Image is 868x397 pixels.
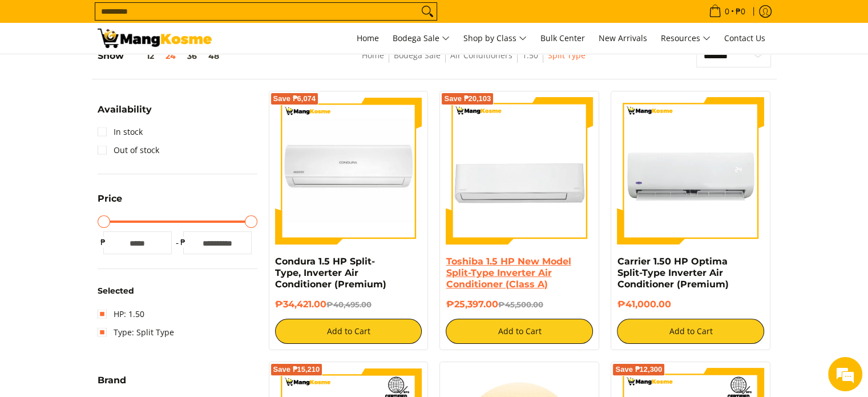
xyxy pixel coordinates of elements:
h6: ₱25,397.00 [446,299,593,310]
button: 12 [124,51,160,61]
img: condura-split-type-inverter-air-conditioner-class-b-full-view-mang-kosme [275,97,422,244]
span: Home [357,33,379,43]
button: Add to Cart [275,319,422,344]
span: ₱ [98,236,109,248]
span: ₱ [177,236,189,248]
img: Carrier 1.50 HP Optima Split-Type Inverter Air Conditioner (Premium) [617,97,764,244]
del: ₱40,495.00 [326,300,372,309]
span: Save ₱15,210 [273,366,320,373]
a: HP: 1.50 [98,305,144,323]
a: Bodega Sale [394,50,441,61]
a: Home [351,23,385,54]
span: Bulk Center [540,33,585,43]
span: • [705,5,749,18]
a: Toshiba 1.5 HP New Model Split-Type Inverter Air Conditioner (Class A) [446,256,571,290]
span: New Arrivals [599,33,647,43]
span: Availability [98,105,152,114]
a: Out of stock [98,141,159,159]
img: Toshiba 1.5 HP New Model Split-Type Inverter Air Conditioner (Class A) [446,97,593,244]
a: Home [362,50,384,61]
a: Bulk Center [535,23,591,54]
summary: Open [98,105,152,123]
img: Bodega Sale Aircon l Mang Kosme: Home Appliances Warehouse Sale [98,29,212,48]
span: ₱0 [734,7,747,15]
nav: Main Menu [223,23,771,54]
summary: Open [98,376,126,394]
span: Bodega Sale [393,31,450,46]
h6: ₱34,421.00 [275,299,422,310]
button: Add to Cart [446,319,593,344]
a: Air Conditioners [450,50,512,61]
a: Bodega Sale [387,23,455,54]
a: New Arrivals [593,23,653,54]
summary: Open [98,194,122,212]
textarea: Type your message and hit 'Enter' [6,271,217,311]
span: Price [98,194,122,203]
a: Contact Us [718,23,771,54]
button: 24 [160,51,181,61]
span: Resources [661,31,710,46]
span: Split Type [548,49,586,63]
button: Add to Cart [617,319,764,344]
a: 1.50 [522,50,538,61]
button: 48 [203,51,225,61]
h6: Selected [98,286,257,296]
span: Save ₱6,074 [273,95,316,102]
button: Search [418,3,437,20]
h6: ₱41,000.00 [617,299,764,310]
a: Type: Split Type [98,323,174,342]
span: Shop by Class [463,31,527,46]
nav: Breadcrumbs [288,49,659,74]
span: Save ₱20,103 [444,95,491,102]
span: Brand [98,376,126,385]
span: 0 [723,7,731,15]
button: 36 [181,51,203,61]
a: Shop by Class [458,23,532,54]
span: Contact Us [724,33,765,43]
a: In stock [98,123,143,141]
a: Condura 1.5 HP Split-Type, Inverter Air Conditioner (Premium) [275,256,386,290]
span: Save ₱12,300 [615,366,662,373]
del: ₱45,500.00 [498,300,543,309]
div: Chat with us now [59,64,192,79]
span: We're online! [66,123,158,239]
a: Carrier 1.50 HP Optima Split-Type Inverter Air Conditioner (Premium) [617,256,728,290]
div: Minimize live chat window [187,6,215,33]
h5: Show [98,50,225,62]
a: Resources [655,23,716,54]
